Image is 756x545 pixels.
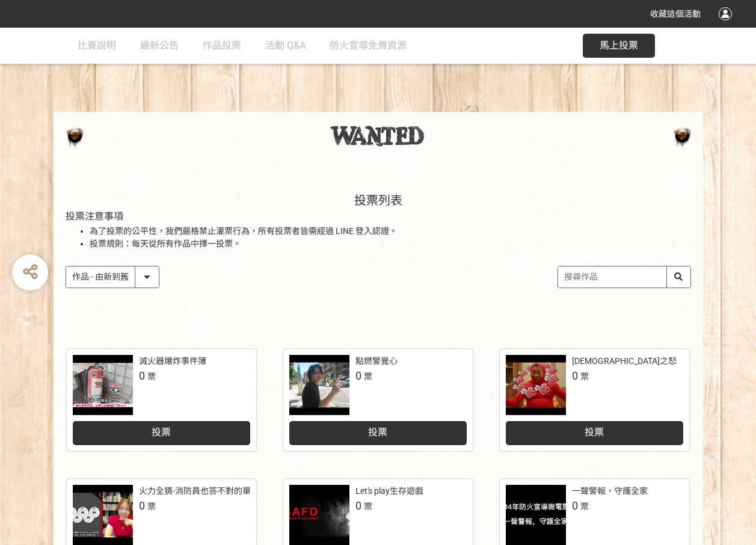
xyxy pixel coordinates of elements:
span: 收藏這個活動 [650,9,701,19]
div: 一聲警報，守護全家 [572,485,648,497]
span: 最新公告 [140,40,179,51]
span: 0 [139,499,145,512]
span: 馬上投票 [600,40,638,51]
span: 比賽說明 [78,40,116,51]
a: 比賽說明 [78,28,116,64]
span: 票 [147,502,156,511]
a: 點燃警覺心0票投票 [283,349,473,451]
span: 票 [580,502,589,511]
div: [DEMOGRAPHIC_DATA]之怒 [572,355,677,368]
div: Let's play生存遊戲 [355,485,423,497]
a: 活動 Q&A [265,28,306,64]
span: 票 [580,372,589,381]
span: 0 [139,369,145,382]
span: 0 [355,499,361,512]
span: 0 [572,499,578,512]
li: 投票規則：每天從所有作品中擇一投票。 [90,238,691,250]
span: 防火宣導免費資源 [330,40,407,51]
span: 投票 [152,426,171,438]
span: 投票 [585,426,604,438]
a: 防火宣導免費資源 [330,28,407,64]
a: [DEMOGRAPHIC_DATA]之怒0票投票 [500,349,689,451]
span: 0 [355,369,361,382]
span: 票 [364,372,372,381]
span: 作品投票 [203,40,241,51]
span: 0 [572,369,578,382]
a: 滅火器爆炸事件簿0票投票 [67,349,256,451]
span: 活動 Q&A [265,40,306,51]
span: 票 [147,372,156,381]
div: 火力全猜-消防員也答不對的單字 [139,485,259,497]
a: 作品投票 [203,28,241,64]
input: 搜尋作品 [558,266,690,288]
span: 票 [364,502,372,511]
div: 滅火器爆炸事件簿 [139,355,206,368]
button: 馬上投票 [583,34,655,58]
span: 投票 [368,426,387,438]
div: 點燃警覺心 [355,355,398,368]
h1: 投票列表 [66,193,691,208]
span: 投票注意事項 [66,211,123,222]
a: 最新公告 [140,28,179,64]
li: 為了投票的公平性，我們嚴格禁止灌票行為，所有投票者皆需經過 LINE 登入認證。 [90,225,691,238]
